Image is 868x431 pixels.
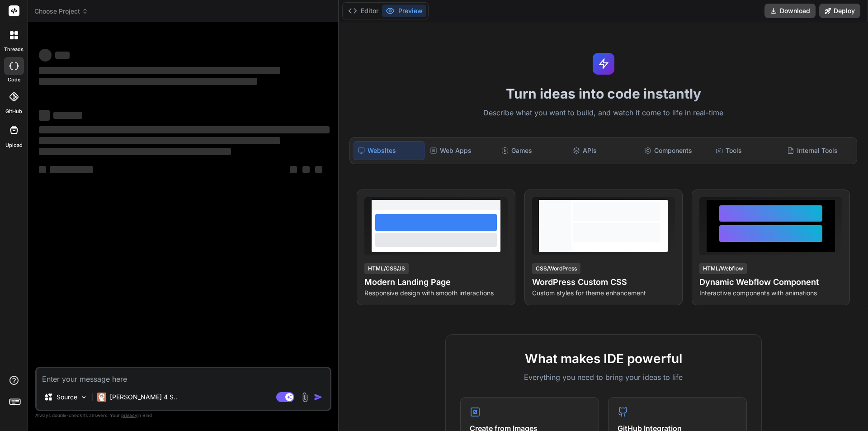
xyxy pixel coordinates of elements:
span: ‌ [39,78,257,85]
span: ‌ [39,67,280,74]
p: Custom styles for theme enhancement [532,289,675,298]
span: ‌ [39,148,231,155]
button: Preview [382,5,426,17]
span: ‌ [39,166,46,173]
h4: Dynamic Webflow Component [699,276,842,289]
button: Download [764,4,816,18]
img: attachment [300,392,310,403]
span: ‌ [53,112,82,119]
div: Websites [354,141,424,160]
div: Tools [712,141,782,160]
div: Web Apps [426,141,496,160]
span: ‌ [39,126,330,133]
span: Choose Project [34,7,88,16]
div: Internal Tools [783,141,853,160]
h2: What makes IDE powerful [460,349,747,368]
p: Responsive design with smooth interactions [364,289,507,298]
label: GitHub [5,108,22,115]
span: ‌ [315,166,322,173]
button: Deploy [819,4,860,18]
span: ‌ [39,49,52,62]
label: threads [4,46,24,53]
span: ‌ [55,52,70,59]
button: Editor [344,5,382,17]
label: code [8,76,20,84]
div: Games [498,141,567,160]
div: Components [641,141,710,160]
div: HTML/CSS/JS [364,263,409,274]
p: Everything you need to bring your ideas to life [460,372,747,383]
span: ‌ [39,137,280,144]
h4: WordPress Custom CSS [532,276,675,289]
img: Claude 4 Sonnet [97,393,106,402]
span: ‌ [50,166,93,173]
p: [PERSON_NAME] 4 S.. [110,393,177,402]
div: APIs [569,141,639,160]
img: icon [314,393,323,402]
span: ‌ [302,166,310,173]
div: HTML/Webflow [699,263,747,274]
span: ‌ [39,110,50,121]
label: Upload [5,142,23,149]
h4: Modern Landing Page [364,276,507,289]
span: ‌ [290,166,297,173]
p: Always double-check its answers. Your in Bind [35,411,331,420]
img: Pick Models [80,393,88,401]
span: privacy [121,412,137,418]
div: CSS/WordPress [532,263,580,274]
p: Interactive components with animations [699,289,842,298]
p: Source [57,393,77,402]
h1: Turn ideas into code instantly [344,85,863,102]
p: Describe what you want to build, and watch it come to life in real-time [344,107,863,119]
